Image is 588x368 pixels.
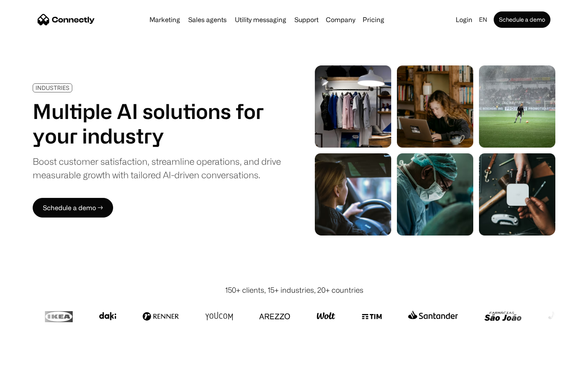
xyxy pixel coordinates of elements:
a: Schedule a demo → [33,198,113,218]
a: home [38,13,95,26]
aside: Language selected: English [8,353,49,365]
a: Login [452,14,476,25]
a: Utility messaging [232,16,290,23]
div: Company [326,14,355,25]
div: 150+ clients, 15+ industries, 20+ countries [225,285,363,296]
div: Company [323,14,358,25]
div: Boost customer satisfaction, streamline operations, and drive measurable growth with tailored AI-... [33,155,281,182]
div: INDUSTRIES [36,85,69,91]
div: en [479,14,487,25]
ul: Language list [16,354,49,365]
div: en [476,14,492,25]
a: Marketing [146,16,183,23]
h1: Multiple AI solutions for your industry [33,99,281,148]
a: Support [291,16,322,23]
a: Sales agents [185,16,230,23]
a: Schedule a demo [494,11,550,28]
a: Pricing [359,16,388,23]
